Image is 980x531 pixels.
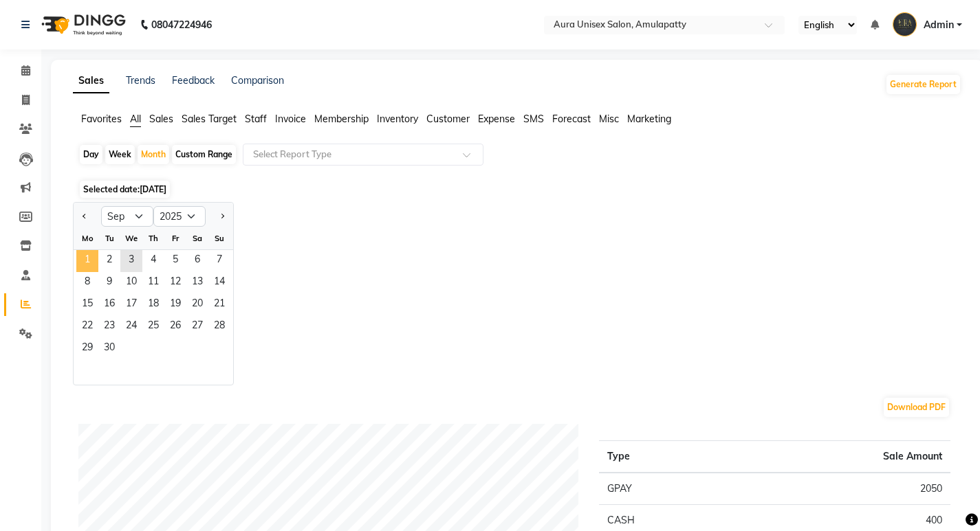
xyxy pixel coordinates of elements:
span: 17 [120,294,142,316]
div: Thursday, September 25, 2025 [142,316,164,338]
button: Generate Report [886,75,960,94]
span: Marketing [627,113,671,125]
button: Previous month [79,205,90,227]
span: 8 [76,272,98,294]
div: Sunday, September 28, 2025 [208,316,230,338]
span: 27 [186,316,208,338]
span: 10 [120,272,142,294]
div: Su [208,227,230,249]
span: Membership [314,113,369,125]
span: 7 [208,250,230,272]
a: Trends [126,74,155,87]
span: Misc [599,113,619,125]
div: Friday, September 5, 2025 [164,250,186,272]
span: 12 [164,272,186,294]
span: Selected date: [80,181,170,198]
a: Comparison [231,74,284,87]
td: GPAY [599,473,728,505]
div: Saturday, September 13, 2025 [186,272,208,294]
span: Sales [149,113,173,125]
span: 16 [98,294,120,316]
button: Download PDF [884,398,949,417]
div: Fr [164,227,186,249]
span: Staff [245,113,267,125]
span: 4 [142,250,164,272]
div: Tuesday, September 9, 2025 [98,272,120,294]
div: Th [142,227,164,249]
a: Feedback [172,74,215,87]
span: Expense [478,113,515,125]
span: Forecast [552,113,591,125]
span: [DATE] [140,184,166,194]
div: Tu [98,227,120,249]
span: 18 [142,294,164,316]
div: Week [105,145,135,164]
select: Select month [101,206,153,227]
div: Friday, September 12, 2025 [164,272,186,294]
div: Sunday, September 21, 2025 [208,294,230,316]
div: Monday, September 15, 2025 [76,294,98,316]
div: Thursday, September 18, 2025 [142,294,164,316]
span: 1 [76,250,98,272]
span: All [130,113,141,125]
div: Day [80,145,102,164]
div: Tuesday, September 30, 2025 [98,338,120,360]
div: Wednesday, September 10, 2025 [120,272,142,294]
span: Sales Target [182,113,237,125]
span: Admin [924,18,954,32]
span: SMS [523,113,544,125]
div: Saturday, September 6, 2025 [186,250,208,272]
div: Friday, September 26, 2025 [164,316,186,338]
td: 2050 [728,473,950,505]
div: Monday, September 22, 2025 [76,316,98,338]
span: Inventory [377,113,418,125]
div: We [120,227,142,249]
div: Saturday, September 27, 2025 [186,316,208,338]
span: 23 [98,316,120,338]
div: Tuesday, September 16, 2025 [98,294,120,316]
span: Invoice [275,113,306,125]
div: Wednesday, September 24, 2025 [120,316,142,338]
span: 20 [186,294,208,316]
div: Month [138,145,169,164]
span: Favorites [81,113,122,125]
span: 26 [164,316,186,338]
b: 08047224946 [151,5,212,44]
span: 29 [76,338,98,360]
div: Custom Range [172,145,236,164]
div: Friday, September 19, 2025 [164,294,186,316]
select: Select year [153,206,206,227]
img: Admin [893,12,917,36]
div: Wednesday, September 3, 2025 [120,250,142,272]
div: Monday, September 8, 2025 [76,272,98,294]
th: Type [599,441,728,473]
div: Mo [76,227,98,249]
div: Thursday, September 4, 2025 [142,250,164,272]
span: 5 [164,250,186,272]
span: 13 [186,272,208,294]
a: Sales [73,69,109,93]
span: 15 [76,294,98,316]
span: 14 [208,272,230,294]
span: 21 [208,294,230,316]
div: Sa [186,227,208,249]
span: 19 [164,294,186,316]
button: Next month [217,205,228,227]
div: Monday, September 1, 2025 [76,250,98,272]
div: Thursday, September 11, 2025 [142,272,164,294]
span: Customer [426,113,470,125]
div: Monday, September 29, 2025 [76,338,98,360]
div: Tuesday, September 2, 2025 [98,250,120,272]
span: 6 [186,250,208,272]
div: Tuesday, September 23, 2025 [98,316,120,338]
span: 25 [142,316,164,338]
div: Saturday, September 20, 2025 [186,294,208,316]
span: 30 [98,338,120,360]
div: Sunday, September 14, 2025 [208,272,230,294]
span: 9 [98,272,120,294]
span: 3 [120,250,142,272]
img: logo [35,5,129,44]
span: 11 [142,272,164,294]
span: 22 [76,316,98,338]
div: Wednesday, September 17, 2025 [120,294,142,316]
